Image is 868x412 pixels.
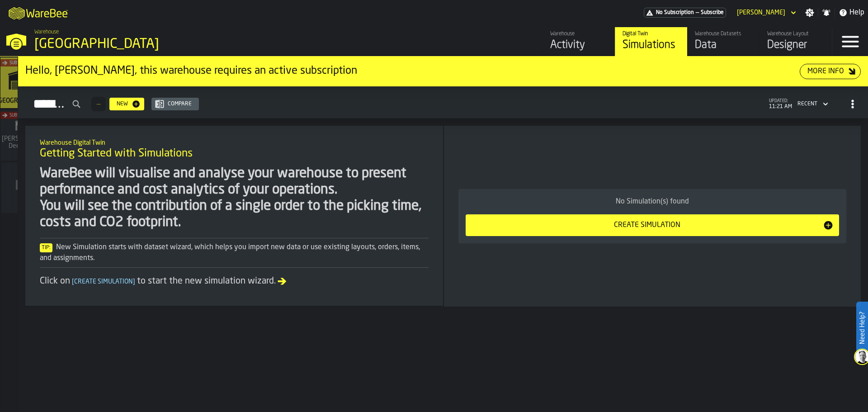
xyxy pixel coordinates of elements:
[802,8,818,17] label: button-toggle-Settings
[644,8,726,18] div: Menu Subscription
[849,7,864,18] span: Help
[695,31,752,37] div: Warehouse Datasets
[835,7,868,18] label: button-toggle-Help
[769,104,792,110] span: 11:21 AM
[656,9,694,16] span: No Subscription
[88,97,109,111] div: ButtonLoadMore-Load More-Prev-First-Last
[25,64,800,78] div: Hello, [PERSON_NAME], this warehouse requires an active subscription
[615,27,687,56] a: link-to-/wh/i/b5402f52-ce28-4f27-b3d4-5c6d76174849/simulations
[34,36,278,52] div: [GEOGRAPHIC_DATA]
[113,101,132,107] div: New
[832,27,868,56] label: button-toggle-Menu
[0,110,51,162] a: link-to-/wh/i/9d85c013-26f4-4c06-9c7d-6d35b33af13a/simulations
[9,61,31,66] span: Subscribe
[164,101,195,107] div: Compare
[444,126,861,307] div: ItemListCard-
[466,214,839,236] button: button-Create Simulation
[623,31,680,37] div: Digital Twin
[40,147,193,161] span: Getting Started with Simulations
[800,64,861,79] button: button-More Info
[133,279,135,285] span: ]
[767,38,825,52] div: Designer
[40,243,52,252] span: Tip:
[733,7,798,18] div: DropdownMenuValue-Allen Pham
[40,275,429,288] div: Click on to start the new simulation wizard.
[0,57,51,110] a: link-to-/wh/i/b5402f52-ce28-4f27-b3d4-5c6d76174849/simulations
[797,101,817,107] div: DropdownMenuValue-4
[542,27,615,56] a: link-to-/wh/i/b5402f52-ce28-4f27-b3d4-5c6d76174849/feed/
[40,242,429,264] div: New Simulation starts with dataset wizard, which helps you import new data or use existing layout...
[737,9,785,16] div: DropdownMenuValue-Allen Pham
[794,99,830,109] div: DropdownMenuValue-4
[857,303,867,353] label: Need Help?
[97,101,100,107] span: —
[9,113,31,118] span: Subscribe
[550,38,608,52] div: Activity
[767,31,825,37] div: Warehouse Layout
[818,8,835,17] label: button-toggle-Notifications
[18,57,868,86] div: ItemListCard-
[72,279,74,285] span: [
[623,38,680,52] div: Simulations
[34,29,59,35] span: Warehouse
[769,99,792,104] span: updated:
[40,166,429,231] div: WareBee will visualise and analyse your warehouse to present performance and cost analytics of yo...
[40,137,429,147] h2: Sub Title
[18,86,868,118] h2: button-Simulations
[695,38,752,52] div: Data
[466,196,839,207] div: No Simulation(s) found
[804,66,848,77] div: More Info
[696,9,699,16] span: —
[701,9,724,16] span: Subscribe
[70,279,137,285] span: Create Simulation
[550,31,608,37] div: Warehouse
[33,133,436,166] div: title-Getting Started with Simulations
[471,220,823,231] div: Create Simulation
[644,8,726,18] a: link-to-/wh/i/b5402f52-ce28-4f27-b3d4-5c6d76174849/pricing/
[109,98,144,110] button: button-New
[687,27,759,56] a: link-to-/wh/i/b5402f52-ce28-4f27-b3d4-5c6d76174849/data
[151,98,199,110] button: button-Compare
[759,27,832,56] a: link-to-/wh/i/b5402f52-ce28-4f27-b3d4-5c6d76174849/designer
[1,162,50,215] a: link-to-/wh/new
[25,126,443,306] div: ItemListCard-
